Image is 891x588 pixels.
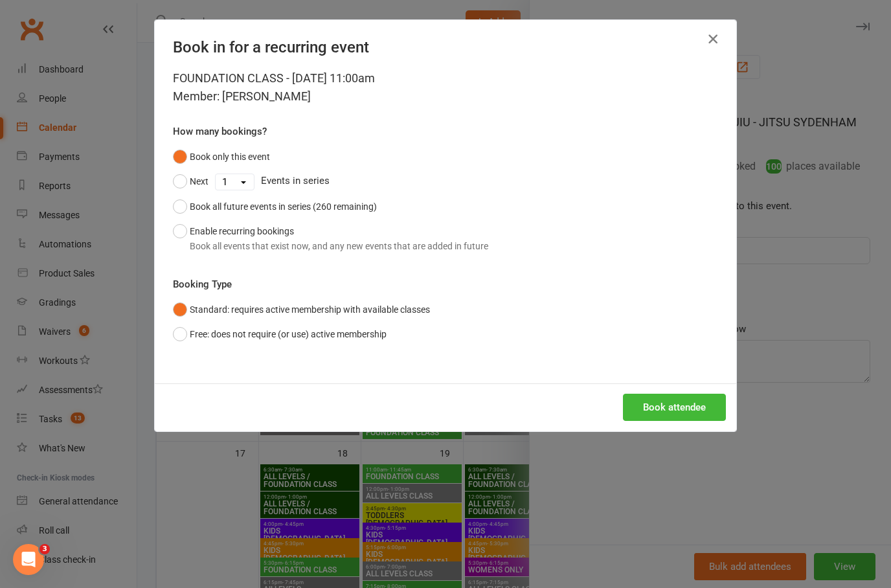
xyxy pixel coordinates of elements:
[173,277,232,292] label: Booking Type
[173,169,718,194] div: Events in series
[190,239,488,253] div: Book all events that exist now, and any new events that are added in future
[190,199,377,214] div: Book all future events in series (260 remaining)
[173,169,209,194] button: Next
[173,194,377,219] button: Book all future events in series (260 remaining)
[13,544,44,575] iframe: Intercom live chat
[173,322,387,346] button: Free: does not require (or use) active membership
[173,124,267,139] label: How many bookings?
[39,544,50,554] span: 3
[173,38,718,56] h4: Book in for a recurring event
[703,28,723,49] button: Close
[623,394,726,421] button: Book attendee
[173,219,488,258] button: Enable recurring bookingsBook all events that exist now, and any new events that are added in future
[173,297,430,322] button: Standard: requires active membership with available classes
[173,69,718,106] div: FOUNDATION CLASS - [DATE] 11:00am Member: [PERSON_NAME]
[173,144,270,169] button: Book only this event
